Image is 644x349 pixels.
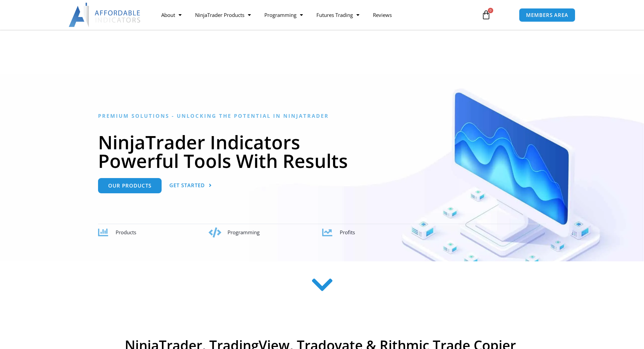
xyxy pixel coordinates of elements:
a: Futures Trading [310,7,366,23]
a: Programming [258,7,310,23]
span: Profits [340,229,355,236]
span: MEMBERS AREA [526,13,568,18]
h6: Premium Solutions - Unlocking the Potential in NinjaTrader [98,113,546,119]
a: Reviews [366,7,399,23]
h1: NinjaTrader Indicators Powerful Tools With Results [98,133,546,170]
a: About [154,7,188,23]
a: 0 [471,5,501,25]
a: MEMBERS AREA [519,8,575,22]
img: LogoAI | Affordable Indicators – NinjaTrader [69,3,141,27]
span: Programming [228,229,260,236]
span: Get Started [169,183,205,188]
a: Get Started [169,178,212,193]
span: 0 [488,8,493,13]
a: NinjaTrader Products [188,7,258,23]
a: Our Products [98,178,162,193]
nav: Menu [154,7,474,23]
span: Our Products [108,183,151,188]
span: Products [116,229,136,236]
